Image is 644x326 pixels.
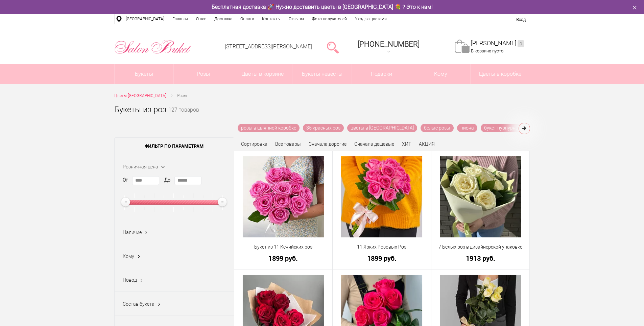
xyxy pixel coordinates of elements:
span: Цветы [GEOGRAPHIC_DATA] [114,93,166,98]
a: Букет из 11 Кенийских роз [239,243,328,251]
img: Цветы Нижний Новгород [114,38,192,56]
a: Подарки [352,64,411,84]
span: В корзине пусто [471,48,503,53]
a: белые розы [421,124,454,132]
a: О нас [192,14,210,24]
a: 35 красных роз [303,124,344,132]
span: Розничная цена [123,164,158,169]
a: 11 Ярких Розовых Роз [337,243,427,251]
ins: 0 [518,40,524,47]
span: Кому [123,254,134,259]
a: букет пурпурных роз [481,124,534,132]
a: Вход [516,17,526,22]
a: цветы в [GEOGRAPHIC_DATA] [347,124,417,132]
a: 1913 руб. [436,255,525,262]
a: 7 Белых роз в дизайнерской упаковке [436,243,525,251]
a: Цветы [GEOGRAPHIC_DATA] [114,92,166,99]
span: [PHONE_NUMBER] [358,40,420,48]
span: Кому [411,64,470,84]
span: Состав букета [123,301,154,307]
a: 1899 руб. [337,255,427,262]
a: Контакты [258,14,285,24]
label: До [164,177,170,184]
a: Главная [168,14,192,24]
a: ХИТ [402,141,411,147]
a: [GEOGRAPHIC_DATA] [122,14,168,24]
a: Оплата [236,14,258,24]
a: Все товары [275,141,301,147]
a: [STREET_ADDRESS][PERSON_NAME] [225,43,312,50]
a: Сначала дешевые [354,141,394,147]
a: пиона [457,124,477,132]
a: Фото получателей [308,14,351,24]
a: Розы [174,64,233,84]
a: 1899 руб. [239,255,328,262]
span: Розы [177,93,187,98]
a: Сначала дорогие [309,141,347,147]
a: Букеты [115,64,174,84]
a: розы в шляпной коробке [238,124,300,132]
img: Букет из 11 Кенийских роз [243,156,324,237]
a: АКЦИЯ [419,141,435,147]
a: Букеты невесты [292,64,352,84]
span: Повод [123,277,137,283]
span: Наличие [123,230,142,235]
label: От [123,177,128,184]
a: Цветы в корзине [233,64,292,84]
a: [PERSON_NAME] [471,40,524,47]
div: Бесплатная доставка 🚀 Нужно доставить цветы в [GEOGRAPHIC_DATA] 💐 ? Это к нам! [109,3,535,10]
span: Фильтр по параметрам [115,138,234,155]
a: Доставка [210,14,236,24]
a: [PHONE_NUMBER] [354,38,424,57]
small: 127 товаров [168,108,199,124]
span: Сортировка [241,141,267,147]
a: Уход за цветами [351,14,391,24]
a: Отзывы [285,14,308,24]
h1: Букеты из роз [114,103,166,116]
img: 7 Белых роз в дизайнерской упаковке [440,156,521,237]
img: 11 Ярких Розовых Роз [341,156,422,237]
a: Цветы в коробке [471,64,530,84]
